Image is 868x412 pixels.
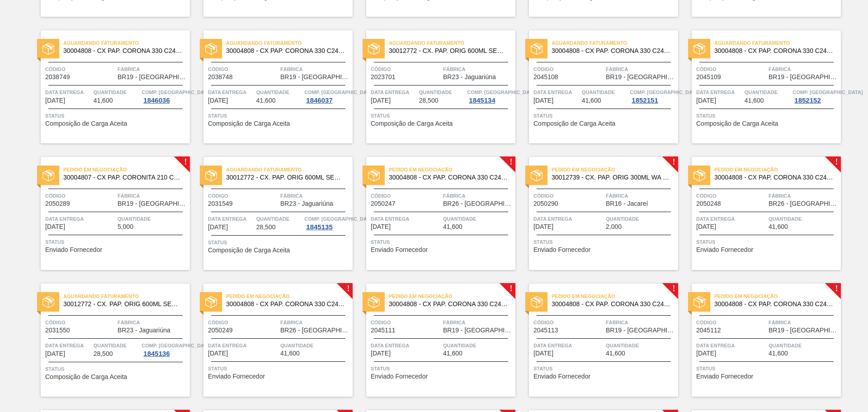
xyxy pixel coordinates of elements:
span: 09/11/2025 [533,350,553,357]
span: 30004808 - CX PAP. CORONA 330 C24 WAVE [552,301,671,308]
span: Status [45,365,188,374]
img: status [42,43,54,55]
span: 2050248 [696,200,721,207]
span: 2023701 [371,74,396,81]
span: 2045113 [533,327,558,334]
span: Composição de Carga Aceita [371,120,453,127]
span: Composição de Carga Aceita [696,120,778,127]
span: BR19 - Nova Rio [118,74,188,81]
a: !statusPedido em Negociação30004807 - CX PAP. CORONITA 210 C24 WAVECódigo2050289FábricaBR19 - [GE... [27,157,190,270]
span: Código [371,191,441,200]
span: Quantidade [118,214,188,223]
span: 30004808 - CX PAP. CORONA 330 C24 WAVE [226,301,345,308]
span: Código [696,65,766,74]
a: statusAguardando Faturamento30004808 - CX PAP. CORONA 330 C24 WAVECódigo2038748FábricaBR19 - [GEO... [190,30,353,143]
span: 24/10/2025 [696,97,716,104]
div: 1852151 [630,97,660,104]
span: 24/10/2025 [371,97,391,104]
span: BR19 - Nova Rio [606,327,676,334]
img: status [693,170,705,181]
span: Código [533,191,604,200]
span: Código [533,65,604,74]
span: 2050290 [533,200,558,207]
span: 2045109 [696,74,721,81]
span: Quantidade [582,88,628,97]
div: 1846036 [142,97,171,104]
img: status [42,296,54,308]
span: Data Entrega [371,88,417,97]
span: 41,600 [582,97,601,104]
span: 30012739 - CX. PAP. ORIG 300ML WA 300ML PROP 429 [552,174,671,181]
span: Aguardando Faturamento [552,38,678,47]
a: !statusPedido em Negociação30012739 - CX. PAP. ORIG 300ML WA 300ML PROP 429Código2050290FábricaBR... [515,157,678,270]
span: Código [45,318,115,327]
span: 01/11/2025 [208,350,228,357]
span: Aguardando Faturamento [63,292,190,301]
span: 30/10/2025 [533,223,553,230]
span: 27/10/2025 [45,223,65,230]
span: Data Entrega [533,88,580,97]
span: 5,000 [118,223,133,230]
span: 2045111 [371,327,396,334]
span: Fábrica [606,318,676,327]
span: 2038748 [208,74,233,81]
span: Data Entrega [533,214,604,223]
span: Status [208,238,350,247]
span: Comp. Carga [304,214,374,223]
span: Data Entrega [371,341,441,350]
span: 41,600 [606,350,625,357]
span: Enviado Fornecedor [696,373,753,380]
a: statusAguardando Faturamento30012772 - CX. PAP. ORIG 600ML SEMI AUTOM C12 429Código2023701Fábrica... [353,30,515,143]
span: Status [45,111,188,120]
span: Data Entrega [371,214,441,223]
span: 30/10/2025 [696,223,716,230]
a: !statusPedido em Negociação30004808 - CX PAP. CORONA 330 C24 WAVECódigo2045111FábricaBR19 - [GEOG... [353,284,515,397]
span: Status [696,111,839,120]
span: Aguardando Faturamento [714,38,841,47]
span: Quantidade [606,341,676,350]
a: Comp. [GEOGRAPHIC_DATA]1845136 [142,341,188,357]
span: 31/10/2025 [45,350,65,357]
span: 30004808 - CX PAP. CORONA 330 C24 WAVE [714,47,834,54]
span: Aguardando Faturamento [389,38,515,47]
a: statusAguardando Faturamento30004808 - CX PAP. CORONA 330 C24 WAVECódigo2045109FábricaBR19 - [GEO... [678,30,841,143]
div: 1852152 [793,97,822,104]
img: status [693,296,705,308]
span: 41,600 [94,97,113,104]
span: 30004807 - CX PAP. CORONITA 210 C24 WAVE [63,174,183,181]
span: Enviado Fornecedor [371,373,428,380]
span: Status [371,111,513,120]
span: Fábrica [118,318,188,327]
span: 2045108 [533,74,558,81]
span: 09/11/2025 [371,350,391,357]
span: Data Entrega [696,88,742,97]
span: Data Entrega [45,214,115,223]
span: Comp. Carga [142,341,212,350]
span: Fábrica [280,65,350,74]
span: Pedido em Negociação [389,292,515,301]
span: Enviado Fornecedor [208,373,265,380]
img: status [531,170,542,181]
span: Comp. Carga [304,88,374,97]
span: 2038749 [45,74,70,81]
span: Status [371,364,513,373]
span: 30012772 - CX. PAP. ORIG 600ML SEMI AUTOM C12 429 [226,174,345,181]
span: BR19 - Nova Rio [118,200,188,207]
img: status [693,43,705,55]
span: Data Entrega [45,341,91,350]
span: BR26 - Uberlândia [280,327,350,334]
span: Enviado Fornecedor [533,246,590,253]
span: BR19 - Nova Rio [606,74,676,81]
span: 22/10/2025 [208,97,228,104]
span: Quantidade [419,88,465,97]
span: Comp. Carga [142,88,212,97]
span: Fábrica [443,318,513,327]
span: 41,600 [745,97,764,104]
span: 30004808 - CX PAP. CORONA 330 C24 WAVE [714,174,834,181]
a: Comp. [GEOGRAPHIC_DATA]1845135 [304,214,350,231]
span: BR16 - Jacareí [606,200,648,207]
a: !statusPedido em Negociação30004808 - CX PAP. CORONA 330 C24 WAVECódigo2050248FábricaBR26 - [GEOG... [678,157,841,270]
span: Fábrica [769,318,839,327]
span: Data Entrega [208,341,278,350]
span: Fábrica [606,65,676,74]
